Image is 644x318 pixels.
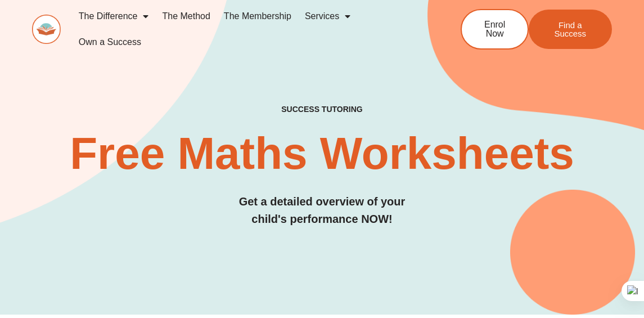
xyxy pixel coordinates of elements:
[72,3,156,29] a: The Difference
[217,3,298,29] a: The Membership
[461,9,529,50] a: Enrol Now
[32,193,612,228] h3: Get a detailed overview of your child's performance NOW!
[72,3,427,55] nav: Menu
[479,20,511,38] span: Enrol Now
[298,3,357,29] a: Services
[72,29,148,55] a: Own a Success
[546,21,595,38] span: Find a Success
[32,131,612,176] h2: Free Maths Worksheets​
[155,3,217,29] a: The Method
[32,105,612,114] h4: SUCCESS TUTORING​
[529,10,612,49] a: Find a Success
